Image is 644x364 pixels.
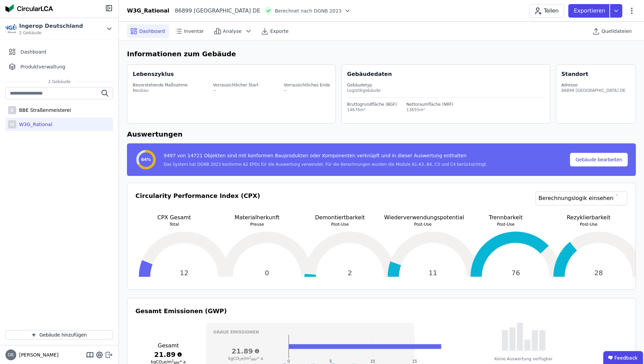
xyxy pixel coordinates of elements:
sub: 2 [239,358,241,361]
p: Post-Use [301,222,379,227]
div: Standort [562,70,588,78]
div: W3G_Rational [16,121,52,128]
p: Post-Use [467,222,545,227]
div: 13655m² [406,107,454,113]
a: Berechnungslogik einsehen [535,191,627,205]
div: Bevorstehende Maßnahme [133,82,188,88]
span: Dashboard [139,28,165,35]
div: Lebenszyklus [133,70,174,78]
div: B [8,106,16,114]
div: Gebäudetyp [347,82,544,88]
button: Gebäude bearbeiten [570,153,628,166]
button: Gebäude hinzufügen [5,330,113,340]
h3: Circularity Performance Index (CPX) [135,191,260,214]
h6: Informationen zum Gebäude [127,49,636,59]
div: Das System hat DGNB 2023 konforme A2 EPDs für die Auswertung verwendet. Für die Berechnungen wurd... [164,162,487,167]
sub: NRF [251,358,257,361]
h3: 21.89 [135,350,201,359]
span: DB [8,353,14,357]
img: Ingerop Deutschland [5,23,16,34]
div: Keine Auswertung verfügbar [495,356,553,362]
div: 86899 [GEOGRAPHIC_DATA] DE [169,7,260,15]
span: Inventar [184,28,204,35]
div: Vorrausichtlicher Start [213,82,258,88]
sup: 2 [172,359,174,363]
div: Bruttogrundfläche (BGF) [347,102,397,107]
img: Concular [5,4,53,12]
sup: 2 [249,356,251,359]
div: W3G_Rational [127,7,169,15]
span: kgCO e/m * a [228,356,263,361]
p: Preuse [218,222,296,227]
span: 64% [141,157,151,162]
p: Materialherkunft [218,214,296,222]
span: Quelldateien [602,28,632,35]
div: Neubau [133,88,188,93]
div: Gebäudedaten [347,70,550,78]
h3: Graue Emissionen [213,329,407,335]
span: 2 Gebäude [41,79,77,84]
div: Logistikgebäude [347,88,544,93]
h6: Auswertungen [127,129,636,139]
span: Berechnet nach DGNB 2023 [275,7,342,14]
h3: Gesamt Emissionen (GWP) [135,306,627,316]
p: Post-Use [384,222,462,227]
p: Trennbarkeit [467,214,545,222]
div: 86899 [GEOGRAPHIC_DATA] DE [562,88,626,93]
span: Produktverwaltung [20,63,65,70]
div: Vorrausichtliches Ende [284,82,330,88]
p: Post-Use [550,222,627,227]
div: -- [213,88,258,93]
div: W [8,120,16,128]
h3: Gesamt [135,342,201,350]
p: Wiederverwendungspotential [384,214,462,222]
span: Dashboard [20,48,46,55]
span: Analyse [223,28,242,35]
div: Ingerop Deutschland [19,22,83,30]
p: Rezyklierbarkeit [550,214,627,222]
p: Exportieren [574,7,607,15]
p: CPX Gesamt [135,214,213,222]
span: [PERSON_NAME] [16,351,58,358]
img: empty-state [502,323,546,351]
div: 9497 von 14721 Objekten sind mit konformen Bauprodukten oder Komponenten verknüpft und in dieser ... [164,152,487,162]
div: -- [284,88,330,93]
p: Total [135,222,213,227]
span: Exporte [270,28,289,35]
h3: 21.89 [213,346,278,356]
div: 14676m² [347,107,397,113]
div: Nettoraumfläche (NRF) [406,102,454,107]
div: BBE Straßenmeisterei [16,107,71,114]
span: 2 Gebäude [19,30,83,36]
button: Teilen [529,4,564,18]
p: Demontiertbarkeit [301,214,379,222]
div: Adresse [562,82,626,88]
